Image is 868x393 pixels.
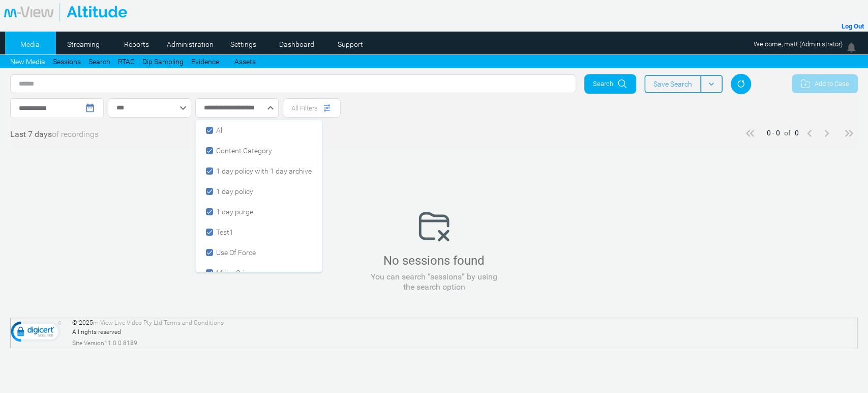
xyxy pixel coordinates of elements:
[820,126,834,141] mat-icon: keyboard_arrow_right
[165,37,215,52] a: Administration
[297,254,572,268] h4: No sessions found
[291,103,318,113] span: All Filters
[177,102,189,114] div: keyboard_arrow_down
[325,37,375,52] a: Support
[10,57,45,67] a: New Media
[219,37,268,52] a: Settings
[164,319,224,326] a: Terms and Conditions
[118,57,135,67] a: RTAC
[815,79,849,89] span: Add to Case
[784,128,791,138] div: of
[264,102,277,114] div: keyboard_arrow_down
[10,129,52,139] span: Last 7 days
[85,103,95,113] mat-icon: date_range
[216,186,253,196] span: 1 day policy
[58,37,108,52] a: Streaming
[142,57,184,67] a: Dip Sampling
[216,125,224,135] span: All
[593,79,613,89] span: Search
[112,37,161,52] a: Reports
[216,227,233,237] span: Test1
[706,79,716,89] mat-icon: keyboard_arrow_down
[216,207,253,217] span: 1 day purge
[216,247,256,258] span: Use Of Force
[644,75,700,93] span: Save Search
[842,126,856,141] mat-icon: keyboard_double_arrow_right
[842,22,864,30] a: Log Out
[216,146,272,156] span: Content Category
[297,272,572,292] p: You can search “sessions” by using the search option
[11,321,62,346] img: DigiCert Secured Site Seal
[88,57,110,67] a: Search
[5,37,54,52] a: Media
[795,128,799,138] div: 0
[72,339,857,348] div: Site Version
[216,268,254,278] span: Major Crime
[72,318,857,348] div: © 2025 | All rights reserved
[767,128,780,138] div: 0 - 0
[104,339,137,348] span: 11.0.0.8189
[216,166,312,176] span: 1 day policy with 1 day archive
[10,128,99,141] div: of recordings
[234,57,256,67] a: Assets
[93,319,162,326] a: m-View Live Video Pty Ltd
[53,57,81,67] a: Sessions
[754,40,843,48] span: Welcome, matt (Administrator)
[802,126,817,141] mat-icon: keyboard_arrow_left
[845,41,857,53] img: bell24.png
[272,37,321,52] a: Dashboard
[191,57,219,67] a: Evidence
[743,126,757,141] mat-icon: keyboard_double_arrow_left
